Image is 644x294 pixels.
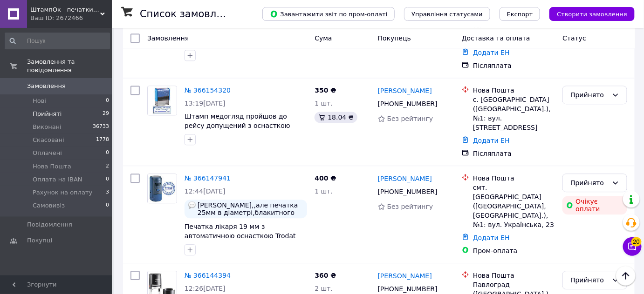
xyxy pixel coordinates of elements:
span: Скасовані [33,136,64,144]
div: Нова Пошта [473,174,555,183]
span: Статус [562,34,586,42]
a: [PERSON_NAME] [378,174,432,183]
span: 1 шт. [315,187,333,195]
span: Самовивіз [33,201,65,210]
div: Прийнято [570,90,608,100]
div: [PHONE_NUMBER] [376,97,439,110]
span: Завантажити звіт по пром-оплаті [270,10,387,18]
a: Фото товару [147,174,177,203]
span: Замовлення та повідомлення [27,58,112,74]
a: № 366147941 [185,174,231,182]
span: Експорт [507,11,533,18]
span: Без рейтингу [387,203,433,210]
span: 0 [106,149,109,157]
span: 20 [631,237,642,247]
button: Завантажити звіт по пром-оплаті [262,7,395,21]
div: Ваш ID: 2672466 [30,14,112,22]
span: Покупець [378,34,411,42]
span: Покупці [27,236,52,245]
div: Прийнято [570,275,608,285]
span: 13:19[DATE] [185,100,226,107]
span: 12:26[DATE] [185,285,226,292]
a: [PERSON_NAME] [378,271,432,281]
div: Післяплата [473,61,555,70]
div: смт. [GEOGRAPHIC_DATA] ([GEOGRAPHIC_DATA], [GEOGRAPHIC_DATA].), №1: вул. Українська, 23 [473,183,555,229]
span: Оплачені [33,149,62,157]
span: Нова Пошта [33,162,71,171]
span: 1778 [96,136,109,144]
div: 18.04 ₴ [315,112,357,123]
span: 36733 [93,123,109,131]
div: Пром-оплата [473,246,555,255]
span: Створити замовлення [557,11,627,18]
h1: Список замовлень [140,8,234,20]
span: ШтампОк - печатки, штампи, факсиміле, оснастки, датери, нумератори [30,6,100,14]
a: Додати ЕН [473,234,510,241]
span: Доставка та оплата [462,34,530,42]
span: 29 [103,110,109,118]
button: Чат з покупцем20 [623,237,642,256]
div: Очікує оплати [562,196,627,214]
span: 2 шт. [315,285,333,292]
a: [PERSON_NAME] [378,86,432,95]
div: с. [GEOGRAPHIC_DATA] ([GEOGRAPHIC_DATA].), №1: вул. [STREET_ADDRESS] [473,95,555,132]
span: Замовлення [27,82,66,90]
button: Експорт [500,7,541,21]
span: 12:44[DATE] [185,187,226,195]
img: Фото товару [148,86,177,115]
img: :speech_balloon: [188,201,196,209]
span: 350 ₴ [315,87,336,94]
span: Управління статусами [411,11,483,18]
a: № 366154320 [185,87,231,94]
span: Cума [315,34,332,42]
span: 3 [106,188,109,197]
button: Управління статусами [404,7,490,21]
div: Нова Пошта [473,86,555,95]
div: [PHONE_NUMBER] [376,185,439,198]
a: Фото товару [147,86,177,115]
a: Створити замовлення [540,10,635,17]
span: Повідомлення [27,220,72,229]
span: 0 [106,97,109,105]
span: 1 шт. [315,100,333,107]
a: Додати ЕН [473,49,510,56]
span: 0 [106,201,109,210]
div: Нова Пошта [473,271,555,280]
a: № 366144394 [185,272,231,279]
span: Без рейтингу [387,115,433,122]
input: Пошук [5,33,110,49]
img: Фото товару [148,174,177,203]
span: [PERSON_NAME],,але печатка 25мм в діаметрі,блакитного кольору.Мобільногоьзвязку немає,лише месенд... [198,201,303,216]
button: Наверх [616,266,636,286]
span: Замовлення [147,34,189,42]
span: Прийняті [33,110,62,118]
a: Штамп медогляд пройшов до рейсу допущений з оснасткою Trodat Imprint 12 [185,113,290,139]
span: 0 [106,175,109,184]
span: Виконані [33,123,62,131]
a: Додати ЕН [473,137,510,144]
span: Рахунок на оплату [33,188,92,197]
span: Оплата на IBAN [33,175,82,184]
span: 400 ₴ [315,174,336,182]
button: Створити замовлення [549,7,635,21]
span: 360 ₴ [315,272,336,279]
span: 2 [106,162,109,171]
span: Нові [33,97,46,105]
div: Післяплата [473,149,555,158]
a: Печатка лікаря 19 мм з автоматичною оснасткою Trodat 46019 [185,223,296,249]
div: Прийнято [570,178,608,188]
